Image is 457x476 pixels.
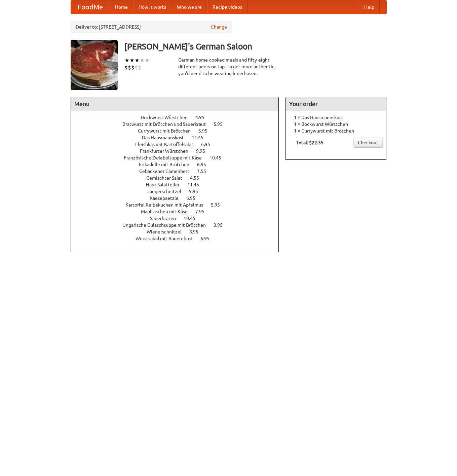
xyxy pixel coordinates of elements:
li: $ [135,64,138,71]
span: Frankfurter Würstchen [140,148,195,154]
a: Französische Zwiebelsuppe mit Käse 10.45 [124,155,234,160]
span: 10.45 [210,155,228,160]
span: 10.45 [184,216,202,221]
a: Checkout [353,138,383,148]
h4: Your order [286,97,386,111]
span: Maultaschen mit Käse [141,209,194,214]
li: 1 × Das Hausmannskost [289,114,383,121]
span: Gebackener Camenbert [139,169,196,174]
a: Kaesepaetzle 6.95 [150,195,208,201]
li: ★ [140,57,145,64]
span: 11.45 [192,135,210,140]
div: Deliver to: [STREET_ADDRESS] [71,21,232,33]
li: ★ [124,57,129,64]
span: 7.55 [197,169,213,174]
span: 3.95 [214,222,229,228]
span: 6.95 [197,162,213,167]
span: Kaesepaetzle [150,195,185,201]
a: Fleishkas mit Kartoffelsalat 6.95 [135,142,223,147]
span: Ungarische Gulaschsuppe mit Brötchen [122,222,213,228]
h3: [PERSON_NAME]'s German Saloon [124,40,387,53]
img: angular.jpg [71,40,118,90]
div: German home-cooked meals and fifty-eight different beers on tap. To get more authentic, you'd nee... [178,57,279,77]
span: Sauerbraten [150,216,183,221]
span: 11.45 [187,182,206,187]
a: Bockwurst Würstchen 4.95 [141,115,217,120]
span: Jaegerschnitzel [147,189,188,194]
a: Sauerbraten 10.45 [150,216,208,221]
span: Currywurst mit Brötchen [138,128,197,134]
span: Gemischter Salat [146,175,189,181]
a: How it works [133,0,172,14]
a: Frikadelle mit Brötchen 6.95 [139,162,219,167]
a: Help [359,0,380,14]
span: 6.95 [200,236,216,241]
li: $ [124,64,128,71]
li: $ [131,64,135,71]
span: Französische Zwiebelsuppe mit Käse [124,155,208,160]
span: 5.95 [198,128,214,134]
a: Gemischter Salat 4.55 [146,175,212,181]
a: Maultaschen mit Käse 7.95 [141,209,217,214]
li: ★ [145,57,150,64]
span: 6.95 [201,142,217,147]
span: 9.95 [189,189,205,194]
a: Gebackener Camenbert 7.55 [139,169,219,174]
h4: Menu [71,97,279,111]
a: Who we are [172,0,207,14]
a: Bratwurst mit Brötchen und Sauerkraut 5.95 [122,121,235,127]
a: Frankfurter Würstchen 9.95 [140,148,218,154]
a: Haus Salatteller 11.45 [146,182,212,187]
span: Frikadelle mit Brötchen [139,162,196,167]
a: FoodMe [71,0,110,14]
a: Wienerschnitzel 8.95 [147,229,211,234]
span: 4.95 [195,115,211,120]
span: 5.95 [211,202,227,208]
a: Kartoffel Reibekuchen mit Apfelmus 5.95 [125,202,232,208]
span: 7.95 [195,209,211,214]
span: Fleishkas mit Kartoffelsalat [135,142,200,147]
li: ★ [129,57,135,64]
span: Bockwurst Würstchen [141,115,194,120]
a: Currywurst mit Brötchen 5.95 [138,128,220,134]
span: 5.95 [214,121,229,127]
span: 8.95 [189,229,205,234]
li: ★ [135,57,140,64]
a: Wurstsalad mit Bauernbrot 6.95 [136,236,222,241]
span: Bratwurst mit Brötchen und Sauerkraut [122,121,213,127]
span: 4.55 [190,175,206,181]
span: Haus Salatteller [146,182,186,187]
span: 9.95 [196,148,212,154]
span: Wienerschnitzel [147,229,188,234]
span: Wurstsalad mit Bauernbrot [136,236,199,241]
b: Total: $22.35 [296,140,323,145]
a: Recipe videos [207,0,247,14]
a: Home [110,0,133,14]
li: 1 × Bockwurst Würstchen [289,121,383,127]
li: $ [138,64,141,71]
span: 6.95 [186,195,202,201]
a: Das Hausmannskost 11.45 [142,135,216,140]
span: Kartoffel Reibekuchen mit Apfelmus [125,202,210,208]
a: Ungarische Gulaschsuppe mit Brötchen 3.95 [122,222,235,228]
a: Jaegerschnitzel 9.95 [147,189,211,194]
span: Das Hausmannskost [142,135,191,140]
li: 1 × Currywurst mit Brötchen [289,127,383,134]
li: $ [128,64,131,71]
a: Change [211,24,227,30]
